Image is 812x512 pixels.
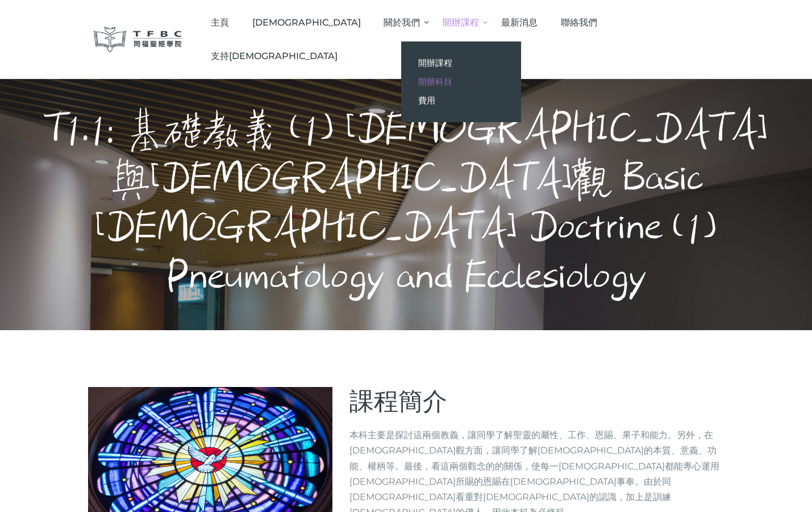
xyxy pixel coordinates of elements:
[94,27,182,52] img: 同福聖經學院 TFBC
[431,6,490,39] a: 開辦課程
[443,17,479,28] span: 開辦課程
[211,51,338,61] span: 支持[DEMOGRAPHIC_DATA]
[199,6,241,39] a: 主頁
[490,6,549,39] a: 最新消息
[252,17,361,28] span: [DEMOGRAPHIC_DATA]
[211,17,229,28] span: 主頁
[372,6,431,39] a: 關於我們
[418,95,435,106] span: 費用
[561,17,597,28] span: 聯絡我們
[384,17,420,28] span: 關於我們
[199,39,349,73] a: 支持[DEMOGRAPHIC_DATA]
[241,6,373,39] a: [DEMOGRAPHIC_DATA]
[549,6,609,39] a: 聯絡我們
[401,53,520,72] a: 開辦課程
[349,386,447,416] span: 課程簡介
[501,17,538,28] span: 最新消息
[418,76,452,87] span: 開辦科目
[418,57,452,68] span: 開辦課程
[40,106,771,303] h1: T1.1: 基礎教義 (1) [DEMOGRAPHIC_DATA]與[DEMOGRAPHIC_DATA]觀 Basic [DEMOGRAPHIC_DATA] Doctrine (1) Pneum...
[401,72,520,91] a: 開辦科目
[401,91,520,110] a: 費用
